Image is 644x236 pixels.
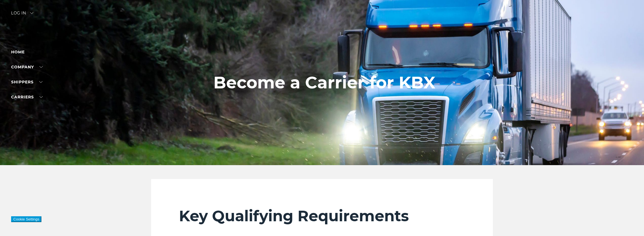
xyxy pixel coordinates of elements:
[11,95,43,100] a: Carriers
[11,49,25,54] a: Home
[11,11,33,19] div: Log in
[30,12,33,14] img: arrow
[301,11,343,36] img: kbx logo
[11,216,41,222] button: Cookie Settings
[11,64,43,69] a: Company
[11,80,43,85] a: SHIPPERS
[179,207,465,225] h2: Key Qualifying Requirements
[213,73,435,92] h1: Become a Carrier for KBX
